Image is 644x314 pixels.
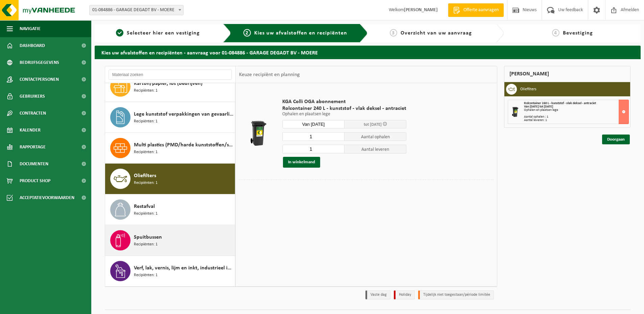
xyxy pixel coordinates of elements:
span: Kalender [20,122,41,139]
span: Navigatie [20,20,41,37]
span: Bevestiging [563,30,593,36]
span: Rolcontainer 240 L - kunststof - vlak deksel - antraciet [524,101,596,105]
div: Ophalen en plaatsen lege [524,108,628,112]
span: Recipiënten: 1 [134,211,158,217]
span: Verf, lak, vernis, lijm en inkt, industrieel in kleinverpakking [134,264,233,272]
span: Contracten [20,105,46,122]
div: Aantal leveren: 1 [524,119,628,122]
div: [PERSON_NAME] [504,66,630,82]
li: Tijdelijk niet toegestaan/période limitée [418,290,494,299]
span: Gebruikers [20,88,45,105]
button: Spuitbussen Recipiënten: 1 [105,225,235,256]
span: Aantal leveren [344,145,407,153]
span: Multi plastics (PMD/harde kunststoffen/spanbanden/EPS/folie naturel/folie gemengd) [134,141,233,149]
h3: Oliefilters [520,84,536,95]
p: Ophalen en plaatsen lege [282,112,406,117]
div: Aantal ophalen : 1 [524,115,628,119]
li: Vaste dag [365,290,390,299]
button: Restafval Recipiënten: 1 [105,194,235,225]
input: Selecteer datum [282,120,344,128]
span: Acceptatievoorwaarden [20,189,74,206]
span: 01-084886 - GARAGE DEGADT BV - MOERE [90,5,183,15]
span: Recipiënten: 1 [134,180,158,186]
span: Offerte aanvragen [462,7,500,14]
span: Karton/papier, los (bedrijven) [134,79,202,88]
span: Oliefilters [134,172,156,180]
span: 2 [243,29,251,37]
span: Selecteer hier een vestiging [127,30,200,36]
span: Recipiënten: 1 [134,272,158,279]
span: 3 [390,29,397,37]
span: Lege kunststof verpakkingen van gevaarlijke stoffen [134,110,233,118]
a: 1Selecteer hier een vestiging [98,29,218,37]
span: Aantal ophalen [344,132,407,141]
strong: [PERSON_NAME] [404,7,438,13]
span: Recipiënten: 1 [134,149,158,155]
h2: Kies uw afvalstoffen en recipiënten - aanvraag voor 01-084886 - GARAGE DEGADT BV - MOERE [95,46,641,59]
span: Contactpersonen [20,71,59,88]
span: Restafval [134,202,155,211]
span: 1 [116,29,123,37]
span: Recipiënten: 1 [134,241,158,248]
span: tot [DATE] [364,122,382,127]
span: Bedrijfsgegevens [20,54,59,71]
button: Lege kunststof verpakkingen van gevaarlijke stoffen Recipiënten: 1 [105,102,235,133]
span: Kies uw afvalstoffen en recipiënten [254,30,347,36]
button: Verf, lak, vernis, lijm en inkt, industrieel in kleinverpakking Recipiënten: 1 [105,256,235,286]
button: In winkelmand [283,157,320,168]
span: KGA Colli OGA abonnement [282,98,406,105]
span: Dashboard [20,37,45,54]
span: Recipiënten: 1 [134,118,158,125]
li: Holiday [394,290,415,299]
span: Overzicht van uw aanvraag [401,30,472,36]
span: 4 [552,29,559,37]
span: Spuitbussen [134,233,162,241]
div: Keuze recipiënt en planning [236,66,303,83]
a: Doorgaan [602,135,630,144]
span: Rolcontainer 240 L - kunststof - vlak deksel - antraciet [282,105,406,112]
button: Oliefilters Recipiënten: 1 [105,164,235,194]
button: Karton/papier, los (bedrijven) Recipiënten: 1 [105,71,235,102]
a: Offerte aanvragen [448,3,504,17]
span: Rapportage [20,139,46,155]
input: Materiaal zoeken [109,70,232,80]
span: Product Shop [20,172,50,189]
span: Documenten [20,155,48,172]
button: Multi plastics (PMD/harde kunststoffen/spanbanden/EPS/folie naturel/folie gemengd) Recipiënten: 1 [105,133,235,164]
strong: Van [DATE] tot [DATE] [524,105,553,108]
span: Recipiënten: 1 [134,88,158,94]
